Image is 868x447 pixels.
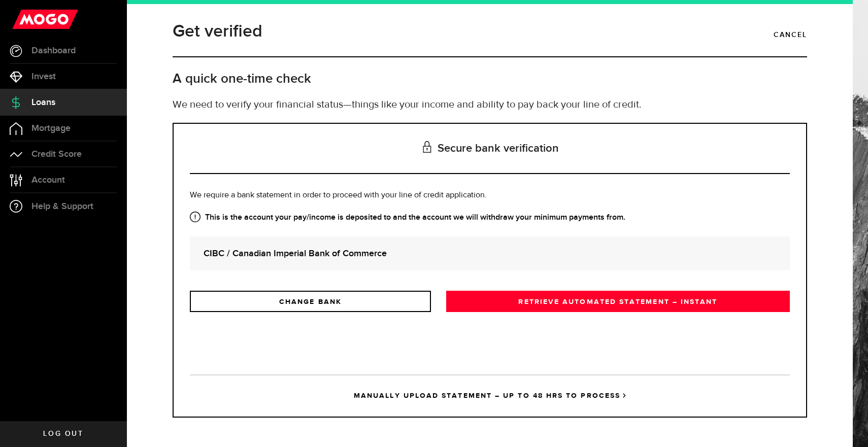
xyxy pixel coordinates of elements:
a: Cancel [774,26,807,44]
strong: This is the account your pay/income is deposited to and the account we will withdraw your minimum... [190,212,790,224]
span: Dashboard [31,46,76,55]
h2: A quick one-time check [173,71,807,87]
h3: Secure bank verification [190,124,790,174]
span: Help & Support [31,202,93,211]
span: Invest [31,72,56,81]
span: Credit Score [31,150,82,159]
span: Log out [43,430,83,437]
span: Mortgage [31,124,71,133]
h1: Get verified [173,18,262,45]
span: Loans [31,98,55,107]
strong: CIBC / Canadian Imperial Bank of Commerce [204,247,776,260]
p: We need to verify your financial status—things like your income and ability to pay back your line... [173,97,807,113]
a: CHANGE BANK [190,291,431,312]
iframe: LiveChat chat widget [825,404,868,447]
span: We require a bank statement in order to proceed with your line of credit application. [190,191,487,199]
span: Account [31,176,65,185]
a: RETRIEVE AUTOMATED STATEMENT – INSTANT [446,291,790,312]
